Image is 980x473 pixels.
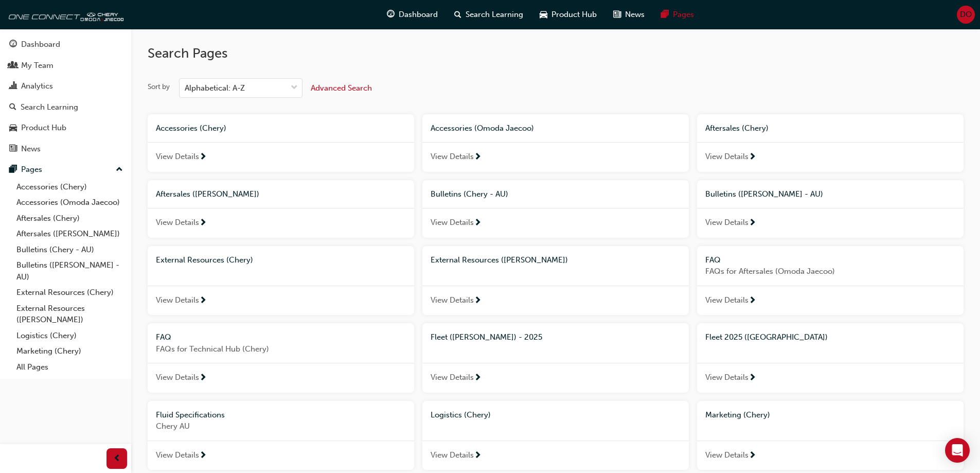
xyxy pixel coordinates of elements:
a: Accessories (Omoda Jaecoo)View Details [422,114,689,172]
span: up-icon [116,163,123,177]
a: Bulletins ([PERSON_NAME] - AU)View Details [697,180,964,238]
span: View Details [705,449,749,461]
span: next-icon [199,296,207,306]
a: External Resources (Chery) [12,285,127,301]
span: next-icon [199,219,207,228]
a: Accessories (Omoda Jaecoo) [12,195,127,211]
button: Advanced Search [311,78,372,98]
img: oneconnect [5,4,123,25]
span: FAQ [705,255,721,265]
div: Product Hub [21,122,66,134]
a: Search Learning [4,98,127,117]
span: car-icon [540,8,547,21]
span: next-icon [199,451,207,461]
span: news-icon [9,145,17,154]
span: next-icon [474,374,482,383]
div: Alphabetical: A-Z [185,82,245,94]
span: Pages [673,9,694,21]
div: News [21,143,41,155]
a: Bulletins (Chery - AU)View Details [422,180,689,238]
span: down-icon [291,81,298,95]
a: car-iconProduct Hub [531,4,605,25]
span: pages-icon [661,8,669,21]
a: Aftersales ([PERSON_NAME]) [12,226,127,242]
span: View Details [705,151,749,163]
span: pages-icon [9,165,17,174]
a: News [4,139,127,159]
span: next-icon [474,219,482,228]
div: My Team [21,60,54,72]
span: Marketing (Chery) [705,410,770,419]
span: next-icon [749,153,756,162]
button: DO [957,6,975,24]
div: Search Learning [21,101,78,113]
a: FAQFAQs for Aftersales (Omoda Jaecoo)View Details [697,246,964,316]
span: Bulletins ([PERSON_NAME] - AU) [705,189,823,199]
span: View Details [705,372,749,383]
a: All Pages [12,359,127,375]
a: Accessories (Chery)View Details [148,114,414,172]
span: View Details [431,294,474,306]
a: Fluid SpecificationsChery AUView Details [148,401,414,470]
a: pages-iconPages [653,4,702,25]
a: Bulletins (Chery - AU) [12,242,127,258]
span: FAQs for Technical Hub (Chery) [156,343,406,355]
span: Dashboard [399,9,438,21]
span: View Details [156,294,199,306]
span: next-icon [749,374,756,383]
span: View Details [431,372,474,383]
span: Chery AU [156,421,406,432]
span: Accessories (Chery) [156,124,226,133]
a: Logistics (Chery)View Details [422,401,689,470]
a: Accessories (Chery) [12,179,127,195]
a: Aftersales ([PERSON_NAME])View Details [148,180,414,238]
span: View Details [156,372,199,383]
a: Analytics [4,77,127,96]
a: Aftersales (Chery)View Details [697,114,964,172]
span: next-icon [749,451,756,461]
a: Marketing (Chery) [12,343,127,359]
span: Fleet ([PERSON_NAME]) - 2025 [431,332,542,342]
span: View Details [705,217,749,229]
span: FAQ [156,332,171,342]
span: Search Learning [466,9,523,21]
a: Bulletins ([PERSON_NAME] - AU) [12,257,127,285]
span: next-icon [474,451,482,461]
a: guage-iconDashboard [379,4,446,25]
a: Fleet 2025 ([GEOGRAPHIC_DATA])View Details [697,323,964,393]
span: search-icon [454,8,461,21]
span: View Details [156,151,199,163]
a: Dashboard [4,35,127,54]
div: Sort by [148,82,170,92]
span: guage-icon [387,8,395,21]
a: search-iconSearch Learning [446,4,531,25]
span: External Resources ([PERSON_NAME]) [431,255,568,265]
a: FAQFAQs for Technical Hub (Chery)View Details [148,323,414,393]
span: Advanced Search [311,83,372,93]
span: next-icon [199,153,207,162]
span: prev-icon [113,452,121,465]
a: External Resources ([PERSON_NAME]) [12,301,127,328]
a: External Resources (Chery)View Details [148,246,414,316]
a: Logistics (Chery) [12,328,127,344]
span: Logistics (Chery) [431,410,491,419]
a: Product Hub [4,118,127,137]
span: Accessories (Omoda Jaecoo) [431,124,534,133]
a: Aftersales (Chery) [12,211,127,226]
span: View Details [431,449,474,461]
span: Aftersales ([PERSON_NAME]) [156,189,259,199]
span: Aftersales (Chery) [705,124,769,133]
a: Fleet ([PERSON_NAME]) - 2025View Details [422,323,689,393]
button: Pages [4,160,127,179]
span: Bulletins (Chery - AU) [431,189,508,199]
span: Fleet 2025 ([GEOGRAPHIC_DATA]) [705,332,828,342]
span: News [625,9,645,21]
span: next-icon [474,153,482,162]
div: Open Intercom Messenger [945,438,970,463]
span: View Details [431,151,474,163]
span: Fluid Specifications [156,410,225,419]
a: External Resources ([PERSON_NAME])View Details [422,246,689,316]
span: DO [960,9,972,21]
span: External Resources (Chery) [156,255,253,265]
span: people-icon [9,61,17,71]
